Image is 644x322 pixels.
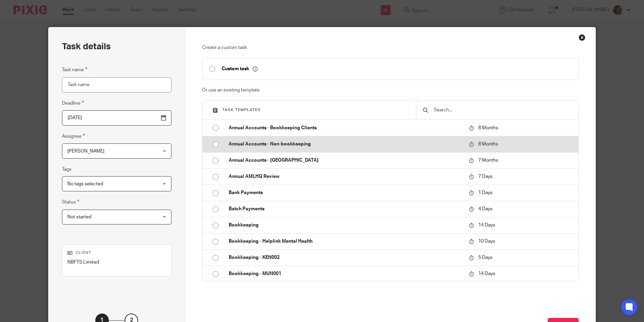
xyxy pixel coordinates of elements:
[67,215,91,219] span: Not started
[62,198,79,206] label: Status
[478,255,492,260] span: 5 Days
[67,259,166,266] p: NBFTS Limited
[62,132,85,140] label: Assignee
[229,206,462,212] p: Batch Payments
[229,125,462,131] p: Annual Accounts - Bookkeeping Clients
[67,149,104,154] span: [PERSON_NAME]
[478,190,492,195] span: 1 Days
[478,207,492,211] span: 4 Days
[229,157,462,164] p: Annual Accounts - [GEOGRAPHIC_DATA]
[62,66,87,74] label: Task name
[62,41,111,52] h2: Task details
[67,182,103,186] span: No tags selected
[229,270,462,277] p: Bookkeeping - MUN001
[62,77,171,92] input: Task name
[478,126,498,130] span: 8 Months
[229,222,462,229] p: Bookkeeping
[62,166,71,173] label: Tags
[62,110,171,126] input: Pick a date
[433,106,572,114] input: Search...
[222,108,261,112] span: Task templates
[229,189,462,196] p: Bank Payments
[478,142,498,146] span: 8 Months
[202,87,578,93] p: Or use an existing template
[202,44,578,51] p: Create a custom task
[67,250,166,256] p: Client
[579,34,585,41] div: Close this dialog window
[478,158,498,163] span: 7 Months
[478,174,492,179] span: 7 Days
[478,223,495,227] span: 14 Days
[229,173,462,180] p: Annual AMLHQ Review
[478,271,495,276] span: 14 Days
[229,254,462,261] p: Bookkeeping - KEN002
[62,99,84,107] label: Deadline
[222,66,258,72] p: Custom task
[229,238,462,245] p: Bookkeeping - Helplink Mental Health
[229,141,462,147] p: Annual Accounts - Non-bookkeeping
[478,239,495,244] span: 10 Days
